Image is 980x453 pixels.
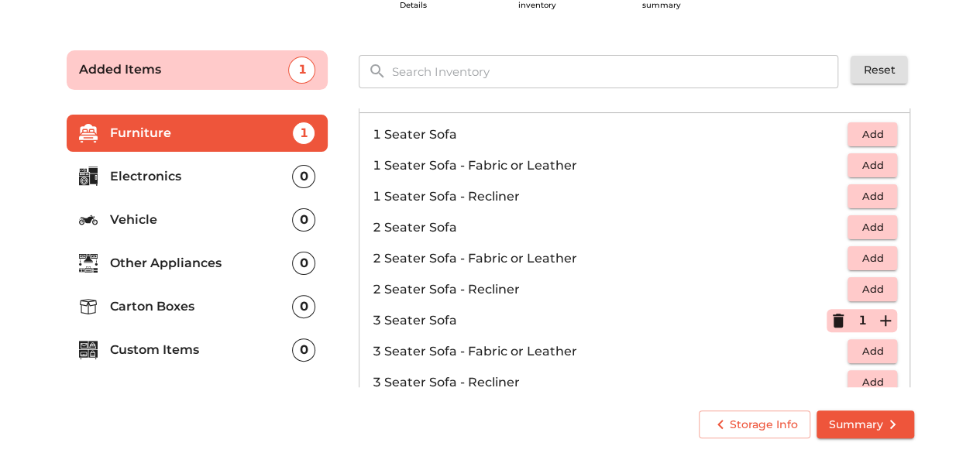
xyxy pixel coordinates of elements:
span: Add [855,249,889,267]
div: 0 [292,208,315,232]
p: 1 [858,311,866,330]
span: Storage Info [711,415,798,434]
p: Vehicle [110,211,293,229]
p: 1 Seater Sofa - Recliner [372,187,848,206]
div: 1 [292,122,315,145]
p: 2 Seater Sofa - Fabric or Leather [372,249,848,268]
p: 3 Seater Sofa - Fabric or Leather [372,342,848,361]
button: Add [848,339,897,363]
button: Add [848,184,897,208]
button: Add [848,370,897,394]
span: Add [855,218,889,236]
div: 1 [288,57,315,84]
p: 1 Seater Sofa - Fabric or Leather [372,156,848,175]
p: 2 Seater Sofa [372,218,848,237]
p: Other Appliances [110,254,293,273]
p: 2 Seater Sofa - Recliner [372,280,848,299]
button: Delete Item [827,309,850,332]
p: Furniture [110,124,293,142]
button: Storage Info [699,410,810,439]
button: Add [848,277,897,301]
input: Search Inventory [382,55,849,88]
span: Add [855,125,889,143]
button: Add [848,122,897,146]
button: Add Item [874,309,897,332]
span: Add [855,280,889,298]
span: Reset [863,60,895,80]
button: Add [848,153,897,177]
button: Add [848,246,897,270]
p: Custom Items [110,341,293,359]
span: Add [855,342,889,360]
span: Add [855,156,889,174]
div: 0 [292,165,315,188]
p: Electronics [110,167,293,186]
span: Add [855,187,889,205]
div: 0 [292,338,315,362]
button: Summary [817,410,914,439]
p: Carton Boxes [110,297,293,316]
button: Reset [851,56,907,84]
p: Added Items [79,60,289,79]
button: Add [848,215,897,239]
p: 3 Seater Sofa - Recliner [372,373,848,392]
span: Add [855,373,889,391]
div: 0 [292,252,315,275]
div: 0 [292,295,315,318]
span: Summary [829,415,902,434]
p: 3 Seater Sofa [372,311,827,330]
p: 1 Seater Sofa [372,125,848,144]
